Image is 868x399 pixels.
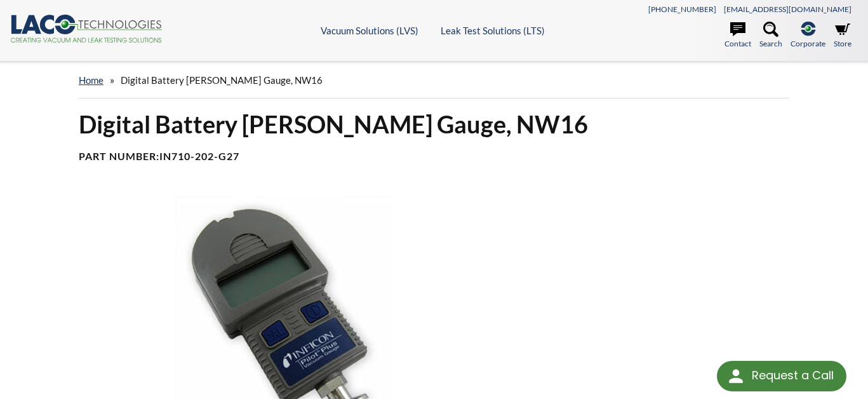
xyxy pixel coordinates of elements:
[759,22,782,50] a: Search
[724,4,851,14] a: [EMAIL_ADDRESS][DOMAIN_NAME]
[79,62,789,98] div: »
[441,25,545,36] a: Leak Test Solutions (LTS)
[321,25,418,36] a: Vacuum Solutions (LVS)
[834,22,851,50] a: Store
[79,74,103,86] a: home
[121,74,323,86] span: Digital Battery [PERSON_NAME] Gauge, NW16
[79,150,789,163] h4: Part Number:
[648,4,716,14] a: [PHONE_NUMBER]
[752,361,834,390] div: Request a Call
[791,37,825,50] span: Corporate
[717,361,846,391] div: Request a Call
[159,150,239,162] b: IN710-202-G27
[79,109,789,140] h1: Digital Battery [PERSON_NAME] Gauge, NW16
[724,22,751,50] a: Contact
[726,366,746,386] img: round button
